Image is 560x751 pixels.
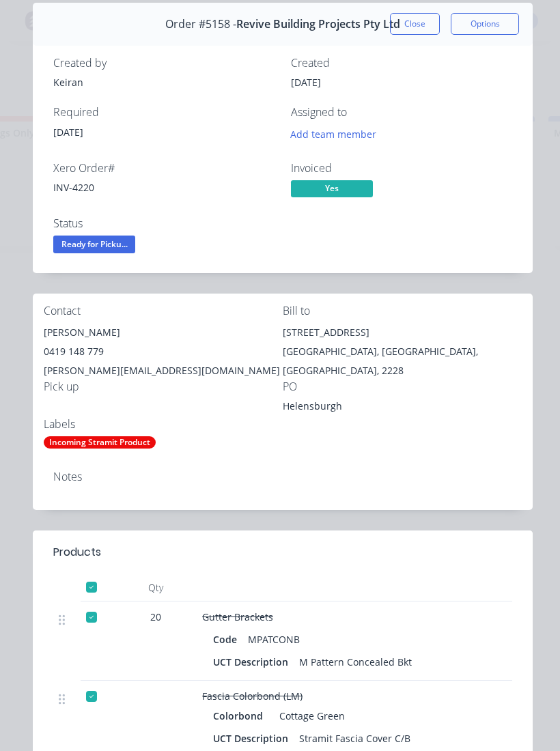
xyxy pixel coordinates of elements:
[53,75,275,89] div: Keiran
[242,629,305,649] div: MPATCONB
[274,706,345,726] div: Cottage Green
[44,380,283,393] div: Pick up
[53,236,135,256] button: Ready for Picku...
[53,236,135,253] span: Ready for Picku...
[53,180,275,195] div: INV-4220
[294,728,416,748] div: Stramit Fascia Cover C/B
[291,76,321,89] span: [DATE]
[283,399,453,418] div: Helensburgh
[291,106,512,119] div: Assigned to
[44,323,283,342] div: [PERSON_NAME]
[291,162,512,175] div: Invoiced
[283,125,384,143] button: Add team member
[236,18,400,31] span: Revive Building Projects Pty Ltd
[291,125,384,143] button: Add team member
[44,418,283,431] div: Labels
[53,162,275,175] div: Xero Order #
[53,544,101,561] div: Products
[44,304,283,317] div: Contact
[213,629,242,649] div: Code
[202,610,273,623] span: Gutter Brackets
[294,652,417,672] div: M Pattern Concealed Bkt
[213,652,294,672] div: UCT Description
[44,342,283,361] div: 0419 148 779
[213,728,294,748] div: UCT Description
[283,304,522,317] div: Bill to
[53,217,275,230] div: Status
[165,18,236,31] span: Order #5158 -
[291,180,373,197] span: Yes
[53,126,83,139] span: [DATE]
[44,361,283,380] div: [PERSON_NAME][EMAIL_ADDRESS][DOMAIN_NAME]
[115,574,197,601] div: Qty
[53,57,275,70] div: Created by
[283,342,522,380] div: [GEOGRAPHIC_DATA], [GEOGRAPHIC_DATA], [GEOGRAPHIC_DATA], 2228
[291,57,512,70] div: Created
[390,13,440,35] button: Close
[53,106,275,119] div: Required
[150,610,161,624] span: 20
[53,470,512,483] div: Notes
[44,436,156,449] div: Incoming Stramit Product
[213,706,268,726] div: Colorbond
[44,323,283,380] div: [PERSON_NAME]0419 148 779[PERSON_NAME][EMAIL_ADDRESS][DOMAIN_NAME]
[283,323,522,380] div: [STREET_ADDRESS][GEOGRAPHIC_DATA], [GEOGRAPHIC_DATA], [GEOGRAPHIC_DATA], 2228
[283,323,522,342] div: [STREET_ADDRESS]
[451,13,519,35] button: Options
[283,380,522,393] div: PO
[202,690,303,703] span: Fascia Colorbond (LM)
